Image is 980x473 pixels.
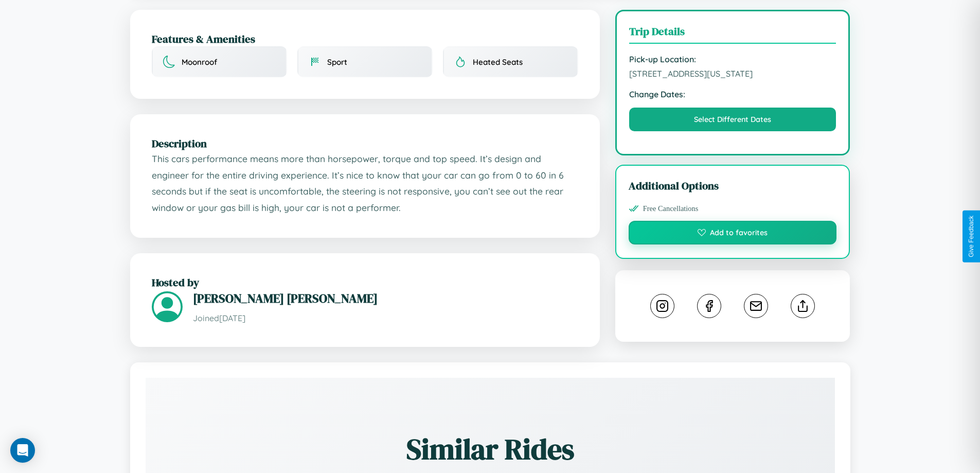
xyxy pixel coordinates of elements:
[152,151,578,216] p: This cars performance means more than horsepower, torque and top speed. It’s design and engineer ...
[629,89,836,99] strong: Change Dates:
[182,429,799,469] h2: Similar Rides
[152,31,578,46] h2: Features & Amenities
[629,24,836,44] h3: Trip Details
[629,54,836,64] strong: Pick-up Location:
[327,57,347,67] span: Sport
[473,57,523,67] span: Heated Seats
[643,204,699,213] span: Free Cancellations
[193,290,578,307] h3: [PERSON_NAME] [PERSON_NAME]
[193,311,578,326] p: Joined [DATE]
[629,178,837,193] h3: Additional Options
[629,108,836,131] button: Select Different Dates
[629,221,837,244] button: Add to favorites
[182,57,217,67] span: Moonroof
[10,438,35,463] div: Open Intercom Messenger
[152,275,578,290] h2: Hosted by
[968,216,975,257] div: Give Feedback
[152,136,578,151] h2: Description
[629,68,836,79] span: [STREET_ADDRESS][US_STATE]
